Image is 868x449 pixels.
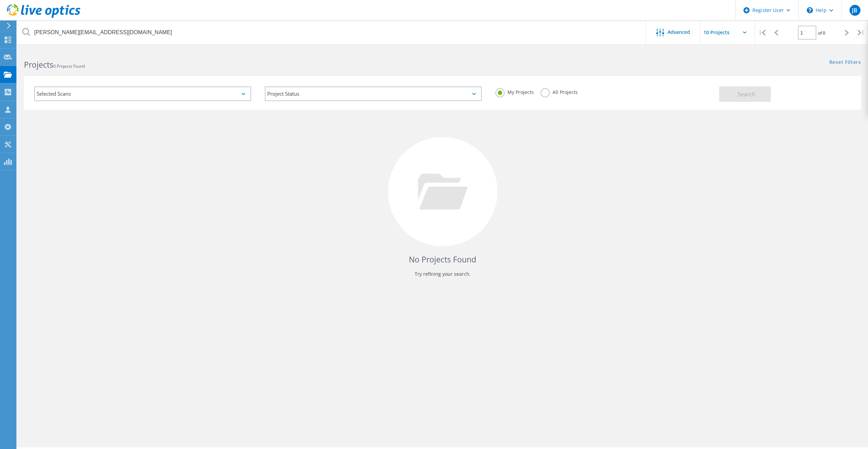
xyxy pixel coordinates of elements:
[17,21,646,44] input: Search projects by name, owner, ID, company, etc
[265,86,482,101] div: Project Status
[34,86,251,101] div: Selected Scans
[755,21,769,45] div: |
[495,88,534,95] label: My Projects
[852,8,857,13] span: JB
[829,60,861,66] a: Reset Filters
[738,91,755,98] span: Search
[668,30,690,35] span: Advanced
[807,7,813,13] svg: \n
[541,88,578,95] label: All Projects
[31,269,854,280] p: Try refining your search.
[7,14,80,19] a: Live Optics Dashboard
[24,59,53,70] b: Projects
[818,30,825,36] span: of 0
[719,86,771,102] button: Search
[31,254,854,265] h4: No Projects Found
[53,63,85,69] span: 0 Projects Found
[854,21,868,45] div: |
